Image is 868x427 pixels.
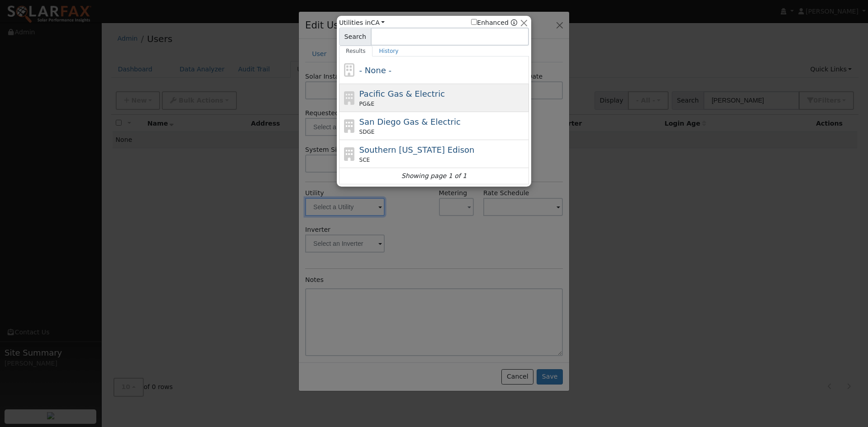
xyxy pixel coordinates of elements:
span: Pacific Gas & Electric [359,89,445,99]
span: Southern [US_STATE] Edison [359,145,475,155]
a: History [373,46,406,56]
span: San Diego Gas & Electric [359,117,461,127]
span: SDGE [359,128,375,136]
i: Showing page 1 of 1 [401,171,467,181]
span: - None - [359,66,392,75]
span: Search [339,28,371,46]
a: Results [339,46,373,56]
span: PG&E [359,100,374,108]
span: SCE [359,156,370,164]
